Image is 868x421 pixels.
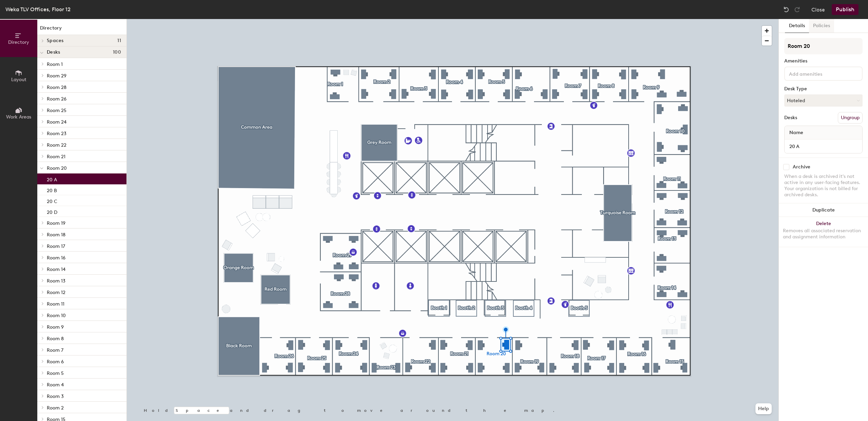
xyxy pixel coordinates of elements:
[755,403,772,414] button: Help
[47,324,64,330] span: Room 9
[47,154,65,160] span: Room 21
[113,50,121,55] span: 100
[784,173,863,198] div: When a desk is archived it's not active in any user-facing features. Your organization is not bil...
[47,405,64,411] span: Room 2
[47,142,66,148] span: Room 22
[784,115,797,121] div: Desks
[838,112,863,124] button: Ungroup
[47,197,57,204] p: 20 C
[8,39,29,45] span: Directory
[832,4,859,15] button: Publish
[786,142,861,151] input: Unnamed desk
[47,85,66,90] span: Room 28
[47,290,65,295] span: Room 12
[783,228,864,240] div: Removes all associated reservation and assignment information
[47,313,66,318] span: Room 10
[47,370,64,376] span: Room 5
[784,86,863,92] div: Desk Type
[47,96,66,102] span: Room 26
[784,58,863,64] div: Amenities
[47,359,64,365] span: Room 6
[5,5,71,14] div: Weka TLV Offices, Floor 12
[793,164,810,170] div: Archive
[6,114,31,120] span: Work Areas
[47,232,65,238] span: Room 18
[779,217,868,247] button: DeleteRemoves all associated reservation and assignment information
[47,119,66,125] span: Room 24
[47,38,64,43] span: Spaces
[786,127,807,139] span: Name
[47,220,65,226] span: Room 19
[47,186,57,194] p: 20 B
[783,6,790,13] img: Undo
[47,336,64,342] span: Room 8
[788,69,849,77] input: Add amenities
[11,77,26,83] span: Layout
[794,6,801,13] img: Redo
[785,19,809,33] button: Details
[809,19,834,33] button: Policies
[47,50,60,55] span: Desks
[37,24,126,35] h1: Directory
[47,165,67,171] span: Room 20
[811,4,825,15] button: Close
[47,382,64,388] span: Room 4
[47,175,57,183] p: 20 A
[47,108,66,113] span: Room 25
[47,243,65,249] span: Room 17
[47,61,63,67] span: Room 1
[117,38,121,43] span: 11
[47,278,65,284] span: Room 13
[47,131,66,136] span: Room 23
[47,301,64,307] span: Room 11
[47,267,65,272] span: Room 14
[47,393,64,399] span: Room 3
[784,94,863,107] button: Hoteled
[779,203,868,217] button: Duplicate
[47,347,63,353] span: Room 7
[47,255,65,261] span: Room 16
[47,207,57,215] p: 20 D
[47,73,66,79] span: Room 29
